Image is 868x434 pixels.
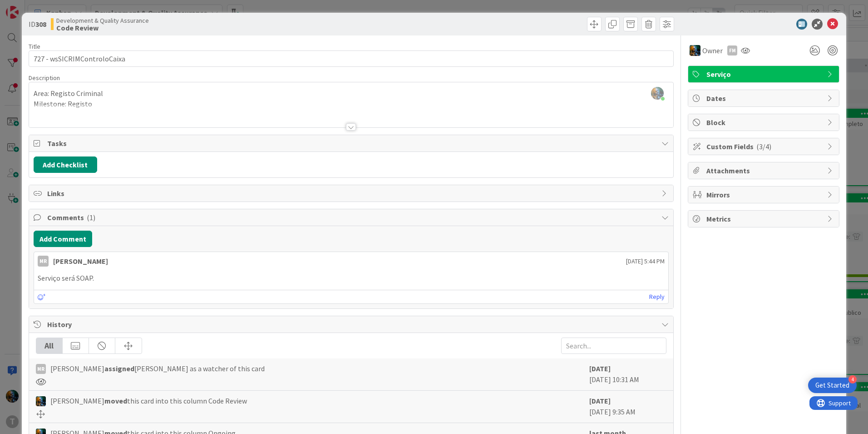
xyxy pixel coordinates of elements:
[706,189,823,200] span: Mirrors
[53,256,108,267] div: [PERSON_NAME]
[36,364,46,374] div: MR
[589,363,666,386] div: [DATE] 10:31 AM
[36,396,46,406] img: JC
[34,231,92,247] button: Add Comment
[702,45,723,56] span: Owner
[47,188,657,199] span: Links
[727,45,737,56] div: FM
[706,69,823,80] span: Serviço
[87,213,95,222] span: ( 1 )
[29,19,46,30] span: ID
[29,74,60,82] span: Description
[706,141,823,152] span: Custom Fields
[47,212,657,223] span: Comments
[29,50,674,67] input: type card name here...
[29,42,40,50] label: Title
[34,99,669,109] p: Milestone: Registo
[50,395,247,406] span: [PERSON_NAME] this card into this column Code Review
[706,93,823,104] span: Dates
[690,45,700,56] img: JC
[589,364,611,373] b: [DATE]
[589,395,666,418] div: [DATE] 9:35 AM
[35,20,46,29] b: 308
[47,319,657,330] span: History
[649,291,665,303] a: Reply
[848,375,857,384] div: 4
[756,142,771,151] span: ( 3/4 )
[56,17,149,24] span: Development & Quality Assurance
[36,338,63,353] div: All
[56,24,149,31] b: Code Review
[34,88,669,99] p: Area: Registo Criminal
[104,364,134,373] b: assigned
[50,363,265,374] span: [PERSON_NAME] [PERSON_NAME] as a watcher of this card
[706,213,823,224] span: Metrics
[815,381,849,390] div: Get Started
[651,87,664,100] img: Ukd7wc8oQhgZpWw1mMI88oLuSgx3cFl5.jpg
[38,256,49,267] div: MR
[47,138,657,149] span: Tasks
[706,117,823,128] span: Block
[104,396,127,405] b: moved
[626,257,665,266] span: [DATE] 5:44 PM
[38,273,665,283] p: Serviço será SOAP.
[19,1,41,12] span: Support
[706,165,823,176] span: Attachments
[561,338,666,354] input: Search...
[589,396,611,405] b: [DATE]
[808,378,857,393] div: Open Get Started checklist, remaining modules: 4
[34,156,97,173] button: Add Checklist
